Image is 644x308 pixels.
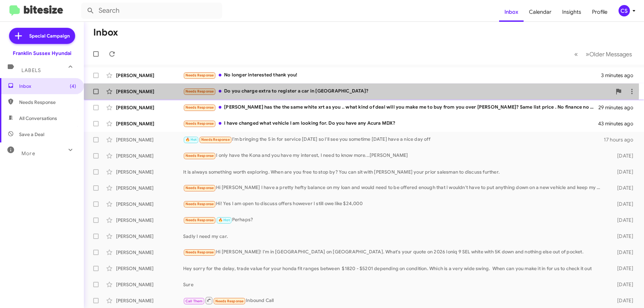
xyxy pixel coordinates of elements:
[19,99,76,106] span: Needs Response
[183,136,604,143] div: I'm bringing the 5 in for service [DATE] so I'll see you sometime [DATE] have a nice day off
[183,169,606,175] div: It is always something worth exploring. When are you free to stop by? You can sit with [PERSON_NA...
[116,152,183,159] div: [PERSON_NAME]
[606,152,639,159] div: [DATE]
[116,265,183,272] div: [PERSON_NAME]
[185,250,214,254] span: Needs Response
[589,51,632,58] span: Older Messages
[183,152,606,160] div: I only have the Kona and you have my interest, I need to know more...[PERSON_NAME]
[116,249,183,256] div: [PERSON_NAME]
[116,233,183,240] div: [PERSON_NAME]
[116,281,183,288] div: [PERSON_NAME]
[183,281,606,288] div: Sure
[19,131,44,138] span: Save a Deal
[183,71,601,79] div: No longer interested thank you!
[601,72,639,79] div: 3 minutes ago
[606,185,639,191] div: [DATE]
[604,136,639,143] div: 17 hours ago
[185,89,214,94] span: Needs Response
[183,200,606,208] div: Hi! Yes I am open to discuss offers however I still owe like $24,000
[13,50,71,57] div: Franklin Sussex Hyundai
[582,47,636,61] button: Next
[19,115,57,122] span: All Conversations
[21,67,41,73] span: Labels
[19,83,76,89] span: Inbox
[183,184,606,192] div: Hi [PERSON_NAME] I have a pretty hefty balance on my loan and would need to be offered enough tha...
[116,88,183,95] div: [PERSON_NAME]
[499,2,524,22] a: Inbox
[29,33,70,39] span: Special Campaign
[183,248,606,256] div: Hi [PERSON_NAME]! I'm in [GEOGRAPHIC_DATA] on [GEOGRAPHIC_DATA]. What's your quote on 2026 Ioniq ...
[183,265,606,272] div: Hey sorry for the delay, trade value for your honda fit ranges between $1820 - $5201 depending on...
[185,202,214,206] span: Needs Response
[183,233,606,240] div: Sadly I need my car.
[185,218,214,222] span: Needs Response
[185,73,214,77] span: Needs Response
[93,27,118,38] h1: Inbox
[116,297,183,304] div: [PERSON_NAME]
[574,50,578,58] span: «
[606,217,639,224] div: [DATE]
[185,186,214,190] span: Needs Response
[185,105,214,110] span: Needs Response
[116,217,183,224] div: [PERSON_NAME]
[201,137,230,142] span: Needs Response
[185,299,203,303] span: Call Them
[21,150,35,157] span: More
[619,5,630,16] div: CS
[606,169,639,175] div: [DATE]
[557,2,587,22] a: Insights
[587,2,613,22] a: Profile
[9,28,75,44] a: Special Campaign
[81,3,222,19] input: Search
[606,249,639,256] div: [DATE]
[116,185,183,191] div: [PERSON_NAME]
[185,137,197,142] span: 🔥 Hot
[183,87,612,95] div: Do you charge extra to register a car in [GEOGRAPHIC_DATA]?
[571,47,636,61] nav: Page navigation example
[116,136,183,143] div: [PERSON_NAME]
[524,2,557,22] a: Calendar
[183,216,606,224] div: Perhaps?
[185,121,214,126] span: Needs Response
[183,296,606,305] div: Inbound Call
[613,5,637,16] button: CS
[606,281,639,288] div: [DATE]
[116,72,183,79] div: [PERSON_NAME]
[116,104,183,111] div: [PERSON_NAME]
[606,297,639,304] div: [DATE]
[218,218,230,222] span: 🔥 Hot
[116,120,183,127] div: [PERSON_NAME]
[598,120,639,127] div: 43 minutes ago
[70,83,76,89] span: (4)
[606,233,639,240] div: [DATE]
[183,104,598,111] div: [PERSON_NAME] has the the same white xrt as you .. what kind of deal will you make me to buy from...
[215,299,244,303] span: Needs Response
[183,120,598,127] div: I have changed what vehicle I am looking for. Do you have any Acura MDX?
[570,47,582,61] button: Previous
[606,265,639,272] div: [DATE]
[116,169,183,175] div: [PERSON_NAME]
[598,104,639,111] div: 29 minutes ago
[586,50,589,58] span: »
[606,201,639,207] div: [DATE]
[116,201,183,207] div: [PERSON_NAME]
[185,153,214,158] span: Needs Response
